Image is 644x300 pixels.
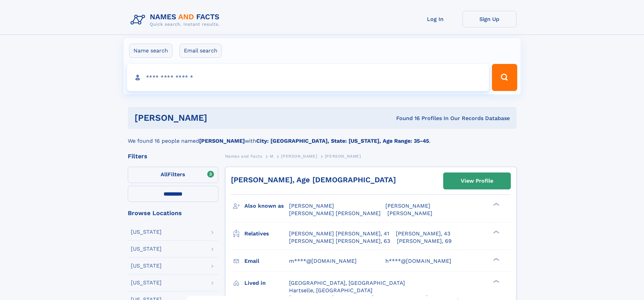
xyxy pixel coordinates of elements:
[492,202,500,207] div: ❯
[256,138,429,144] b: City: [GEOGRAPHIC_DATA], State: [US_STATE], Age Range: 35-45
[444,173,510,189] a: View Profile
[180,44,222,58] label: Email search
[492,64,517,91] button: Search Button
[244,228,289,239] h3: Relatives
[492,279,500,283] div: ❯
[199,138,245,144] b: [PERSON_NAME]
[302,115,510,122] div: Found 16 Profiles In Our Records Database
[289,230,389,237] a: [PERSON_NAME] [PERSON_NAME], 41
[281,154,317,159] span: [PERSON_NAME]
[161,171,168,178] span: All
[131,229,162,235] div: [US_STATE]
[461,173,493,189] div: View Profile
[128,167,218,183] label: Filters
[270,152,273,160] a: M
[385,203,430,209] span: [PERSON_NAME]
[289,280,405,286] span: [GEOGRAPHIC_DATA], [GEOGRAPHIC_DATA]
[244,255,289,267] h3: Email
[387,210,432,216] span: [PERSON_NAME]
[462,11,517,27] a: Sign Up
[408,11,462,27] a: Log In
[127,64,489,91] input: search input
[492,257,500,261] div: ❯
[128,11,225,29] img: Logo Names and Facts
[325,154,361,159] span: [PERSON_NAME]
[231,176,396,184] a: [PERSON_NAME], Age [DEMOGRAPHIC_DATA]
[281,152,317,160] a: [PERSON_NAME]
[131,246,162,252] div: [US_STATE]
[289,210,381,216] span: [PERSON_NAME] [PERSON_NAME]
[128,210,218,216] div: Browse Locations
[289,237,390,245] a: [PERSON_NAME] [PERSON_NAME], 63
[397,237,452,245] a: [PERSON_NAME], 69
[135,114,302,122] h1: [PERSON_NAME]
[270,154,273,159] span: M
[131,263,162,269] div: [US_STATE]
[396,230,450,237] a: [PERSON_NAME], 43
[225,152,262,160] a: Names and Facts
[128,129,517,145] div: We found 16 people named with .
[129,44,172,58] label: Name search
[492,230,500,234] div: ❯
[244,200,289,212] h3: Also known as
[131,280,162,285] div: [US_STATE]
[244,277,289,289] h3: Lived in
[289,203,334,209] span: [PERSON_NAME]
[289,287,373,294] span: Hartselle, [GEOGRAPHIC_DATA]
[128,153,218,159] div: Filters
